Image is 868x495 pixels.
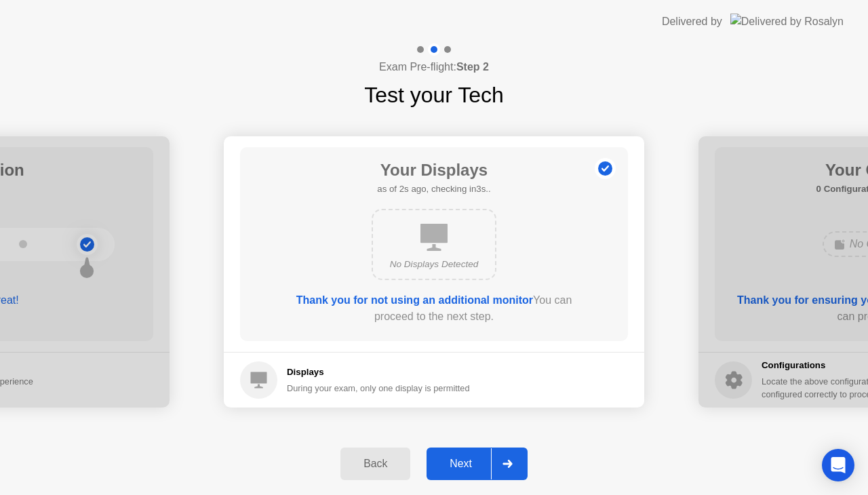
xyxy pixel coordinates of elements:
[377,158,490,182] h1: Your Displays
[822,449,854,481] div: Open Intercom Messenger
[456,61,489,73] b: Step 2
[287,365,470,379] h5: Displays
[431,458,491,470] div: Next
[730,14,844,29] img: Delivered by Rosalyn
[287,382,470,395] div: During your exam, only one display is permitted
[279,292,589,325] div: You can proceed to the next step.
[384,258,484,271] div: No Displays Detected
[427,448,528,480] button: Next
[662,14,722,30] div: Delivered by
[379,59,489,75] h4: Exam Pre-flight:
[364,79,504,111] h1: Test your Tech
[344,458,406,470] div: Back
[377,182,490,196] h5: as of 2s ago, checking in3s..
[296,294,533,306] b: Thank you for not using an additional monitor
[340,448,410,480] button: Back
